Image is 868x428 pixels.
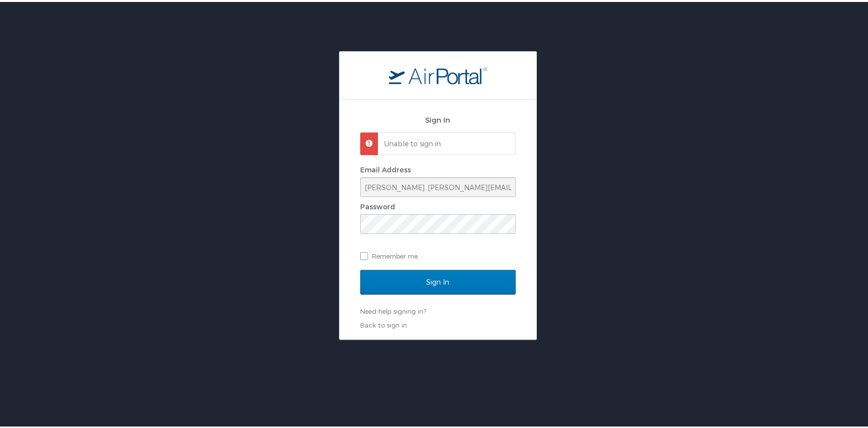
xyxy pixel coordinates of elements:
label: Remember me [360,247,516,262]
p: Unable to sign in [384,137,506,147]
img: logo [389,65,487,82]
h2: Sign In [360,112,516,124]
a: Need help signing in? [360,305,426,313]
a: Back to sign in [360,319,407,327]
label: Password [360,200,395,209]
label: Email Address [360,164,411,172]
input: Sign In [360,268,516,293]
